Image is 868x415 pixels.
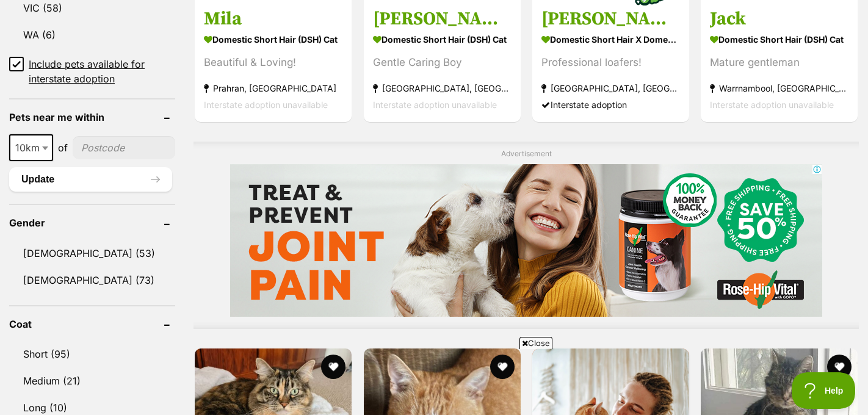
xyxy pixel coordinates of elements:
[9,217,175,228] header: Gender
[9,134,53,161] span: 10km
[541,54,680,71] div: Professional loafers!
[373,7,512,31] h3: [PERSON_NAME]
[519,337,552,349] span: Close
[710,99,834,110] span: Interstate adoption unavailable
[204,54,342,71] div: Beautiful & Loving!
[710,7,848,31] h3: Jack
[9,167,172,192] button: Update
[204,99,328,110] span: Interstate adoption unavailable
[792,372,856,409] iframe: Help Scout Beacon - Open
[9,240,175,266] a: [DEMOGRAPHIC_DATA] (53)
[230,164,822,317] iframe: Advertisement
[204,31,342,48] strong: Domestic Short Hair (DSH) Cat
[373,54,512,71] div: Gentle Caring Boy
[827,355,852,379] button: favourite
[710,31,848,48] strong: Domestic Short Hair (DSH) Cat
[9,267,175,293] a: [DEMOGRAPHIC_DATA] (73)
[29,57,175,86] span: Include pets available for interstate adoption
[9,368,175,394] a: Medium (21)
[58,140,68,155] span: of
[193,142,859,329] div: Advertisement
[204,80,342,96] strong: Prahran, [GEOGRAPHIC_DATA]
[9,22,175,48] a: WA (6)
[541,96,680,113] div: Interstate adoption
[541,80,680,96] strong: [GEOGRAPHIC_DATA], [GEOGRAPHIC_DATA]
[710,54,848,71] div: Mature gentleman
[9,341,175,367] a: Short (95)
[541,7,680,31] h3: [PERSON_NAME] and [PERSON_NAME]
[10,139,52,156] span: 10km
[138,354,730,409] iframe: Advertisement
[373,99,497,110] span: Interstate adoption unavailable
[9,57,175,86] a: Include pets available for interstate adoption
[373,31,512,48] strong: Domestic Short Hair (DSH) Cat
[9,112,175,123] header: Pets near me within
[541,31,680,48] strong: Domestic Short Hair x Domestic Long Hair Cat
[9,319,175,330] header: Coat
[373,80,512,96] strong: [GEOGRAPHIC_DATA], [GEOGRAPHIC_DATA]
[204,7,342,31] h3: Mila
[710,80,848,96] strong: Warrnambool, [GEOGRAPHIC_DATA]
[73,136,175,159] input: postcode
